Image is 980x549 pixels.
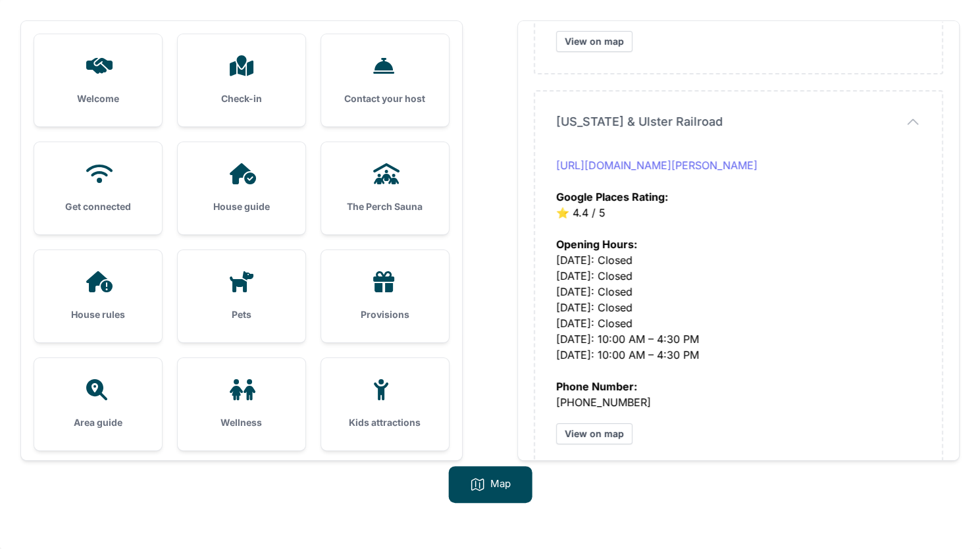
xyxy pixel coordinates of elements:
h3: Check-in [199,92,284,105]
h3: Welcome [55,92,141,105]
h3: Pets [199,308,284,321]
a: Area guide [34,358,162,450]
div: [PHONE_NUMBER] [556,363,921,410]
a: Welcome [34,34,162,126]
h3: Wellness [199,416,284,429]
a: Contact your host [321,34,449,126]
h3: Kids attractions [342,416,428,429]
h3: Area guide [55,416,141,429]
h3: Contact your host [342,92,428,105]
a: Get connected [34,142,162,234]
a: The Perch Sauna [321,142,449,234]
button: [US_STATE] & Ulster Railroad [556,113,921,131]
a: House rules [34,250,162,342]
a: Wellness [178,358,305,450]
span: [US_STATE] & Ulster Railroad [556,113,723,131]
h3: House guide [199,200,284,213]
strong: Google Places Rating: [556,190,668,203]
a: Kids attractions [321,358,449,450]
a: House guide [178,142,305,234]
a: Check-in [178,34,305,126]
h3: The Perch Sauna [342,200,428,213]
h3: House rules [55,308,141,321]
strong: Phone Number: [556,380,637,393]
a: [URL][DOMAIN_NAME][PERSON_NAME] [556,159,758,172]
p: Map [490,477,511,492]
a: Provisions [321,250,449,342]
div: [DATE]: Closed [DATE]: Closed [DATE]: Closed [DATE]: Closed [DATE]: Closed [DATE]: 10:00 AM – 4:3... [556,221,921,363]
a: View on map [556,423,632,444]
h3: Provisions [342,308,428,321]
a: View on map [556,31,632,52]
div: ⭐️ 4.4 / 5 [556,157,921,221]
strong: Opening Hours: [556,238,637,251]
h3: Get connected [55,200,141,213]
a: Pets [178,250,305,342]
